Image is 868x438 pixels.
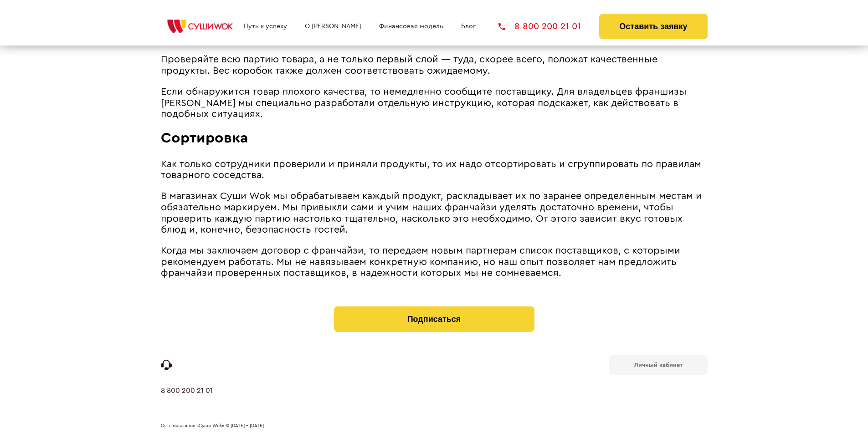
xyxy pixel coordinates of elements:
[609,355,708,375] a: Личный кабинет
[461,23,476,30] a: Блог
[161,87,687,119] span: Если обнаружится товар плохого качества, то немедленно сообщите поставщику. Для владельцев франши...
[305,23,361,30] a: О [PERSON_NAME]
[161,246,680,278] span: Когда мы заключаем договор с франчайзи, то передаем новым партнерам список поставщиков, с которым...
[161,55,657,76] span: Проверяйте всю партию товара, а не только первый слой ― туда, скорее всего, положат качественные ...
[161,191,702,234] span: В магазинах Суши Wok мы обрабатываем каждый продукт, раскладывает их по заранее определенным мест...
[599,14,707,39] button: Оставить заявку
[161,131,248,145] span: Сортировка
[514,22,581,31] span: 8 800 200 21 01
[161,159,701,180] span: Как только сотрудники проверили и приняли продукты, то их надо отсортировать и сгруппировать по п...
[244,23,287,30] a: Путь к успеху
[334,306,534,332] button: Подписаться
[161,423,264,429] span: Сеть магазинов «Суши Wok» © [DATE] - [DATE]
[379,23,443,30] a: Финансовая модель
[161,387,213,414] a: 8 800 200 21 01
[498,22,581,31] a: 8 800 200 21 01
[634,362,683,368] b: Личный кабинет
